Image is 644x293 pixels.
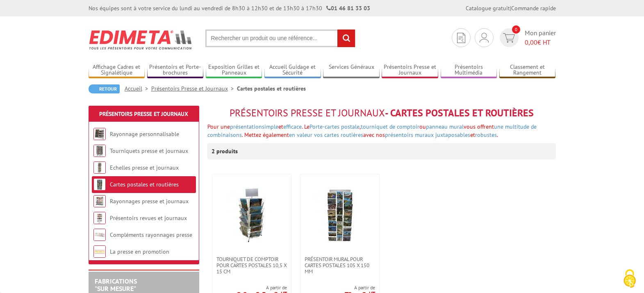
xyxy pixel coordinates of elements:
[205,30,355,47] input: Rechercher un produit ou une référence...
[207,123,537,139] span: ou vous offrent .
[237,84,306,93] li: Cartes postales et routières
[466,4,556,12] div: |
[314,131,363,139] a: vos cartes routières
[415,131,434,139] a: muraux
[305,256,375,275] span: Présentoir mural pour cartes postales 105 x 150 mm
[264,64,321,77] a: Accueil Guidage et Sécurité
[206,64,262,77] a: Exposition Grilles et Panneaux
[110,248,169,255] a: La presse en promotion
[426,123,464,130] a: panneau mural
[99,110,188,118] a: Présentoirs Presse et Journaux
[93,145,106,157] img: Tourniquets presse et journaux
[93,128,106,140] img: Rayonnage personnalisable
[475,131,497,139] a: robustes
[230,107,385,119] span: Présentoirs Presse et Journaux
[125,85,151,92] a: Accueil
[216,256,287,275] span: Tourniquet de comptoir pour cartes postales 10,5 x 15 cm
[512,25,520,34] span: 0
[93,212,106,224] img: Présentoirs revues et journaux
[525,28,556,47] span: Mon panier
[441,64,497,77] a: Présentoirs Multimédia
[93,161,106,174] img: Echelles presse et journaux
[110,181,179,188] a: Cartes postales et routières
[89,84,120,93] a: Retour
[361,123,419,130] a: tourniquet de comptoir
[95,277,137,293] a: FABRICATIONS"Sur Mesure"
[110,231,192,238] a: Compléments rayonnages presse
[311,186,369,244] img: Présentoir mural pour cartes postales 105 x 150 mm
[237,284,287,291] span: A partir de
[619,268,640,289] img: Cookies (fenêtre modale)
[511,5,556,12] a: Commande rapide
[525,38,537,46] span: 0,00
[230,123,262,130] a: présentation
[244,131,385,139] span: Mettez également avec nos
[151,85,237,92] a: Présentoirs Presse et Journaux
[207,123,309,130] span: Pour une
[283,123,302,130] a: efficace
[326,5,370,12] strong: 01 46 81 33 03
[89,64,145,77] a: Affichage Cadres et Signalétique
[93,178,106,191] img: Cartes postales et routières
[344,284,375,291] span: A partir de
[470,131,498,139] font: et
[457,33,465,43] img: devis rapide
[212,256,291,275] a: Tourniquet de comptoir pour cartes postales 10,5 x 15 cm
[89,25,193,55] img: Edimeta
[207,123,537,139] a: une multitude de combinaisons
[309,123,360,130] a: Porte-cartes postale
[323,64,380,77] a: Services Généraux
[300,256,379,275] a: Présentoir mural pour cartes postales 105 x 150 mm
[262,123,278,130] a: simple
[466,5,510,12] a: Catalogue gratuit
[147,64,204,77] a: Présentoirs et Porte-brochures
[212,143,242,159] p: 2 produits
[110,214,187,222] a: Présentoirs revues et journaux
[110,198,189,205] a: Rayonnages presse et journaux
[435,131,470,139] a: juxtaposables
[497,131,498,139] font: .
[480,33,489,43] img: devis rapide
[93,229,106,241] img: Compléments rayonnages presse
[385,131,413,139] a: présentoirs
[289,131,312,139] a: en valeur
[503,33,515,43] img: devis rapide
[93,195,106,207] img: Rayonnages presse et journaux
[110,147,188,154] a: Tourniquets presse et journaux
[525,38,556,47] span: € HT
[615,265,644,293] button: Cookies (fenêtre modale)
[360,123,361,130] span: ,
[337,30,355,47] input: rechercher
[382,64,438,77] a: Présentoirs Presse et Journaux
[498,28,556,47] a: devis rapide 0 Mon panier 0,00€ HT
[89,4,370,12] div: Nos équipes sont à votre service du lundi au vendredi de 8h30 à 12h30 et de 13h30 à 17h30
[207,108,556,118] h1: - Cartes postales et routières
[110,164,179,171] a: Echelles presse et journaux
[223,186,280,244] img: Tourniquet de comptoir pour cartes postales 10,5 x 15 cm
[93,245,106,258] img: La presse en promotion
[499,64,556,77] a: Classement et Rangement
[262,123,309,130] font: et . Le
[110,130,179,138] a: Rayonnage personnalisable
